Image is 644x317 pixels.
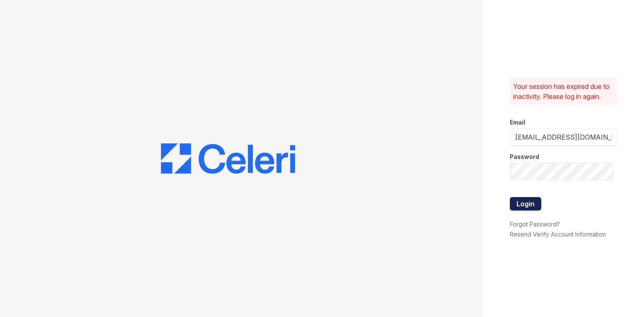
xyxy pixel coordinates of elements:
[510,118,525,127] label: Email
[510,231,606,238] a: Resend Verify Account Information
[510,197,541,210] button: Login
[161,143,295,174] img: CE_Logo_Blue-a8612792a0a2168367f1c8372b55b34899dd931a85d93a1a3d3e32e68fde9ad4.png
[510,153,539,161] label: Password
[510,221,560,228] a: Forgot Password?
[513,81,614,101] p: Your session has expired due to inactivity. Please log in again.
